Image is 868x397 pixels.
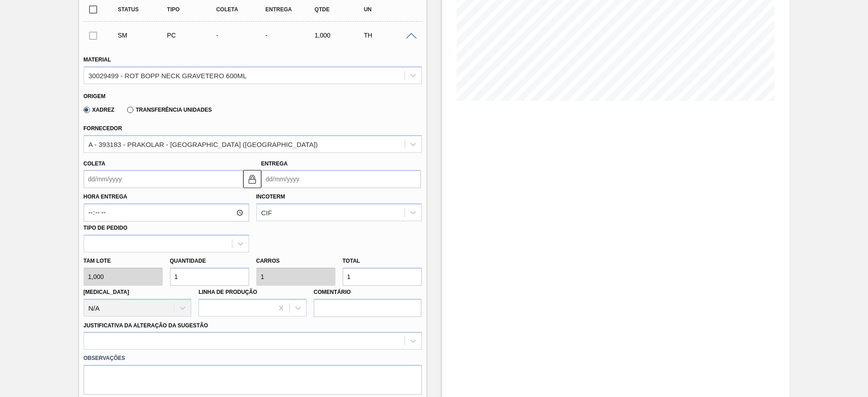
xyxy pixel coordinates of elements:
[84,352,422,365] label: Observações
[170,258,206,264] label: Quantidade
[84,125,122,132] label: Fornecedor
[261,161,288,167] label: Entrega
[84,170,243,188] input: dd/mm/yyyy
[362,32,416,39] div: TH
[263,6,318,13] div: Entrega
[198,289,257,295] label: Linha de Produção
[116,6,170,13] div: Status
[165,6,219,13] div: Tipo
[84,255,163,268] label: Tam lote
[116,32,170,39] div: Sugestão Manual
[84,57,111,63] label: Material
[261,209,272,217] div: CIF
[214,32,269,39] div: -
[343,258,360,264] label: Total
[127,107,212,113] label: Transferência Unidades
[84,322,208,329] label: Justificativa da Alteração da Sugestão
[165,32,219,39] div: Pedido de Compra
[256,258,280,264] label: Carros
[214,6,269,13] div: Coleta
[312,32,367,39] div: 1,000
[84,190,249,203] label: Hora Entrega
[84,107,115,113] label: Xadrez
[362,6,416,13] div: UN
[84,289,129,295] label: [MEDICAL_DATA]
[256,194,285,200] label: Incoterm
[312,6,367,13] div: Qtde
[247,174,258,184] img: locked
[84,93,106,99] label: Origem
[263,32,318,39] div: -
[84,161,105,167] label: Coleta
[314,286,422,299] label: Comentário
[243,170,261,188] button: locked
[89,71,247,79] div: 30029499 - ROT BOPP NECK GRAVETERO 600ML
[261,170,421,188] input: dd/mm/yyyy
[89,140,318,148] div: A - 393183 - PRAKOLAR - [GEOGRAPHIC_DATA] ([GEOGRAPHIC_DATA])
[84,225,127,231] label: Tipo de pedido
